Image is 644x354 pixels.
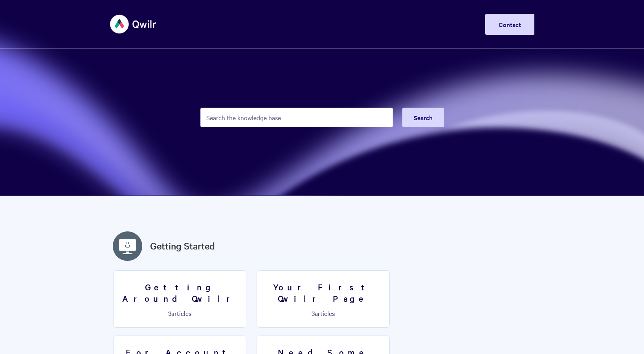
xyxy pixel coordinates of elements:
a: Getting Started [150,239,215,253]
input: Search the knowledge base [200,108,393,127]
a: Contact [485,14,534,35]
p: articles [262,310,385,317]
span: 3 [168,309,171,317]
p: articles [118,310,241,317]
span: Search [414,113,433,122]
a: Getting Around Qwilr 3articles [113,270,246,328]
button: Search [402,108,444,127]
h3: Your First Qwilr Page [262,281,385,304]
h3: Getting Around Qwilr [118,281,241,304]
img: Qwilr Help Center [110,9,157,39]
a: Your First Qwilr Page 3articles [257,270,390,328]
span: 3 [312,309,315,317]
